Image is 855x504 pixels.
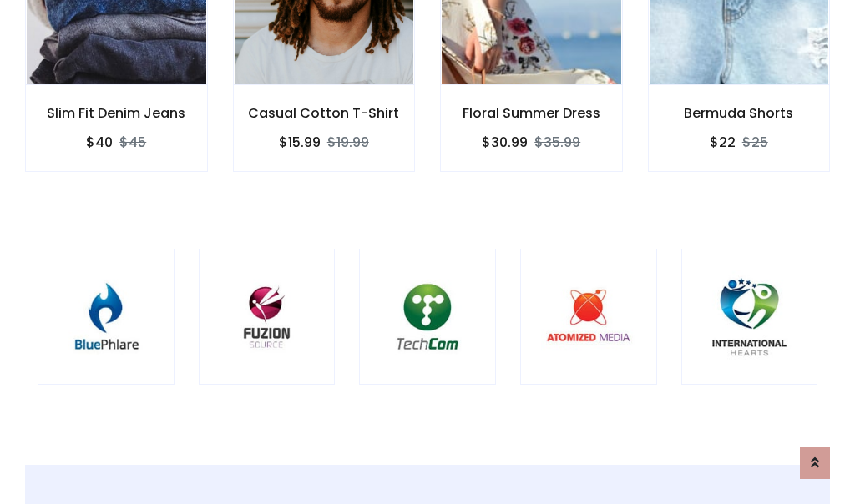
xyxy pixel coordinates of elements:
[234,105,415,121] h6: Casual Cotton T-Shirt
[26,105,207,121] h6: Slim Fit Denim Jeans
[86,134,113,150] h6: $40
[482,134,528,150] h6: $30.99
[327,133,369,152] del: $19.99
[710,134,736,150] h6: $22
[441,105,622,121] h6: Floral Summer Dress
[534,133,580,152] del: $35.99
[742,133,768,152] del: $25
[119,133,146,152] del: $45
[279,134,321,150] h6: $15.99
[649,105,830,121] h6: Bermuda Shorts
